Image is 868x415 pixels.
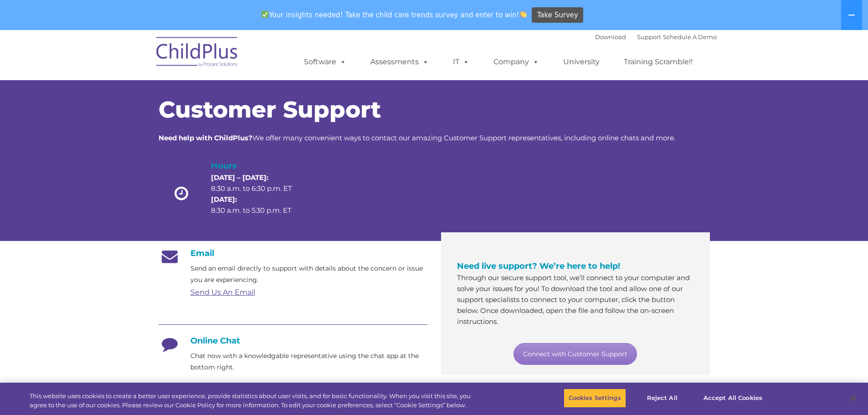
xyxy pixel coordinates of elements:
[564,389,626,408] button: Cookies Settings
[484,53,548,71] a: Company
[211,159,308,172] h4: Hours
[595,33,717,41] font: |
[361,53,438,71] a: Assessments
[637,33,661,41] a: Support
[211,195,237,204] strong: [DATE]:
[295,53,355,71] a: Software
[457,272,694,327] p: Through our secure support tool, we’ll connect to your computer and solve your issues for you! To...
[595,33,626,41] a: Download
[537,7,578,23] span: Take Survey
[190,350,427,373] p: Chat now with a knowledgable representative using the chat app at the bottom right.
[634,389,691,408] button: Reject All
[190,263,427,286] p: Send an email directly to support with details about the concern or issue you are experiencing.
[444,53,478,71] a: IT
[663,33,717,41] a: Schedule A Demo
[211,173,268,182] strong: [DATE] – [DATE]:
[554,53,609,71] a: University
[532,7,583,23] a: Take Survey
[159,336,427,346] h4: Online Chat
[30,392,478,410] div: This website uses cookies to create a better user experience, provide statistics about user visit...
[262,11,268,18] img: ✅
[159,133,252,142] strong: Need help with ChildPlus?
[152,31,243,76] img: ChildPlus by Procare Solutions
[699,389,767,408] button: Accept All Cookies
[514,343,637,365] a: Connect with Customer Support
[258,6,531,24] span: Your insights needed! Take the child care trends survey and enter to win!
[211,172,308,216] p: 8:30 a.m. to 6:30 p.m. ET 8:30 a.m. to 5:30 p.m. ET
[159,248,427,258] h4: Email
[457,261,620,271] span: Need live support? We’re here to help!
[843,388,863,408] button: Close
[159,96,381,123] span: Customer Support
[190,288,255,297] a: Send Us An Email
[159,133,675,142] span: We offer many convenient ways to contact our amazing Customer Support representatives, including ...
[520,11,527,18] img: 👏
[615,53,702,71] a: Training Scramble!!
